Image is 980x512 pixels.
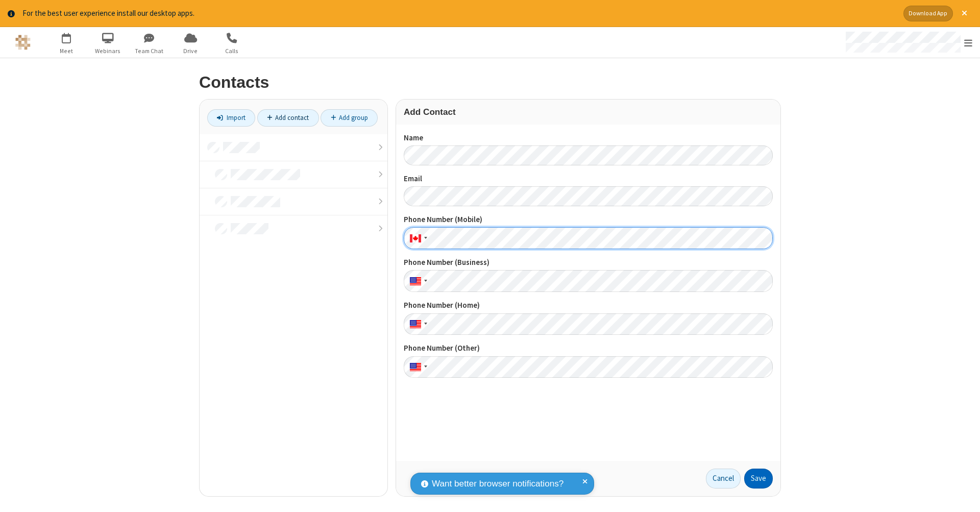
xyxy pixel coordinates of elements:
[957,6,972,21] button: Close alert
[404,343,773,354] label: Phone Number (Other)
[213,46,251,56] span: Calls
[207,109,255,127] a: Import
[257,109,319,127] a: Add contact
[706,469,741,489] a: Cancel
[432,477,563,491] span: Want better browser notifications?
[47,46,86,56] span: Meet
[404,356,430,378] div: United States: + 1
[836,27,980,58] div: Open menu
[89,46,127,56] span: Webinars
[404,107,773,117] h3: Add Contact
[404,270,430,292] div: United States: + 1
[4,27,42,58] button: Logo
[22,8,896,19] div: For the best user experience install our desktop apps.
[130,46,168,56] span: Team Chat
[404,300,773,311] label: Phone Number (Home)
[404,227,430,249] div: Canada: + 1
[404,214,773,226] label: Phone Number (Mobile)
[744,469,773,489] button: Save
[321,109,378,127] a: Add group
[404,257,773,269] label: Phone Number (Business)
[171,46,210,56] span: Drive
[404,173,773,185] label: Email
[199,74,781,91] h2: Contacts
[903,6,953,21] button: Download App
[15,35,31,50] img: QA Selenium DO NOT DELETE OR CHANGE
[404,132,773,144] label: Name
[404,313,430,335] div: United States: + 1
